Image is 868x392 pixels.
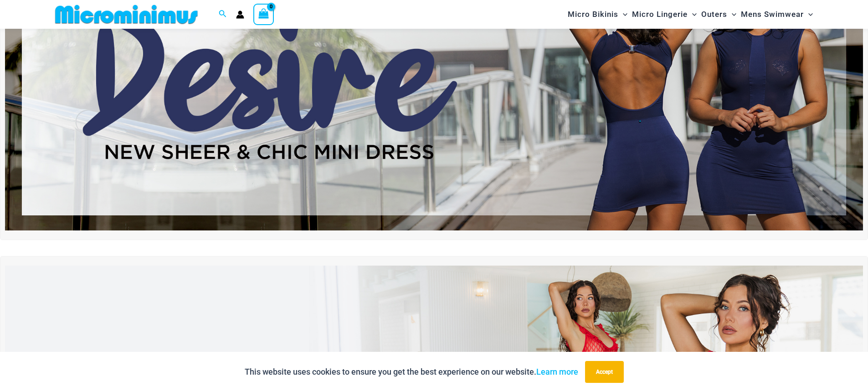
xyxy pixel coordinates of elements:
[727,3,736,26] span: Menu Toggle
[564,1,817,27] nav: Site Navigation
[699,3,739,26] a: OutersMenu ToggleMenu Toggle
[630,3,699,26] a: Micro LingerieMenu ToggleMenu Toggle
[568,3,618,26] span: Micro Bikinis
[536,367,578,376] a: Learn more
[253,4,274,25] a: View Shopping Cart, empty
[688,3,697,26] span: Menu Toggle
[804,3,813,26] span: Menu Toggle
[632,3,688,26] span: Micro Lingerie
[245,365,578,379] p: This website uses cookies to ensure you get the best experience on our website.
[236,10,244,19] a: Account icon link
[219,9,227,20] a: Search icon link
[618,3,627,26] span: Menu Toggle
[741,3,804,26] span: Mens Swimwear
[51,4,201,25] img: MM SHOP LOGO FLAT
[565,3,630,26] a: Micro BikinisMenu ToggleMenu Toggle
[739,3,815,26] a: Mens SwimwearMenu ToggleMenu Toggle
[701,3,727,26] span: Outers
[585,361,624,383] button: Accept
